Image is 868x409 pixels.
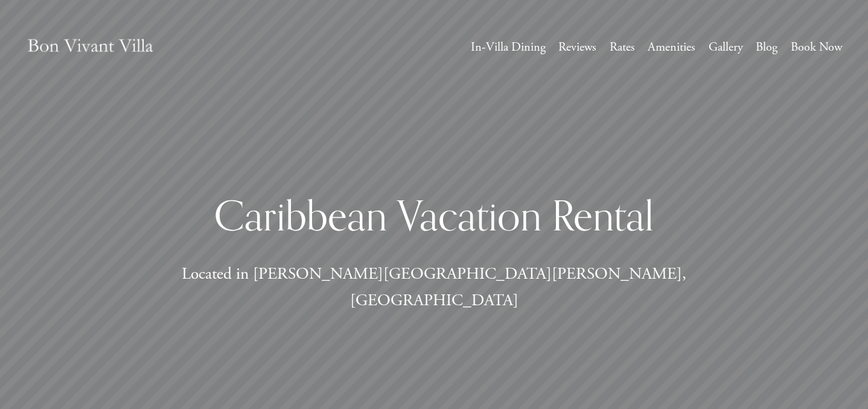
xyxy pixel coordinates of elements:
[610,36,635,59] a: Rates
[756,36,777,59] a: Blog
[129,261,739,314] p: Located in [PERSON_NAME][GEOGRAPHIC_DATA][PERSON_NAME], [GEOGRAPHIC_DATA]
[791,36,842,59] a: Book Now
[26,26,155,69] img: Caribbean Vacation Rental | Bon Vivant Villa
[129,190,739,241] h1: Caribbean Vacation Rental
[709,36,743,59] a: Gallery
[471,36,546,59] a: In-Villa Dining
[558,36,596,59] a: Reviews
[648,36,695,59] a: Amenities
